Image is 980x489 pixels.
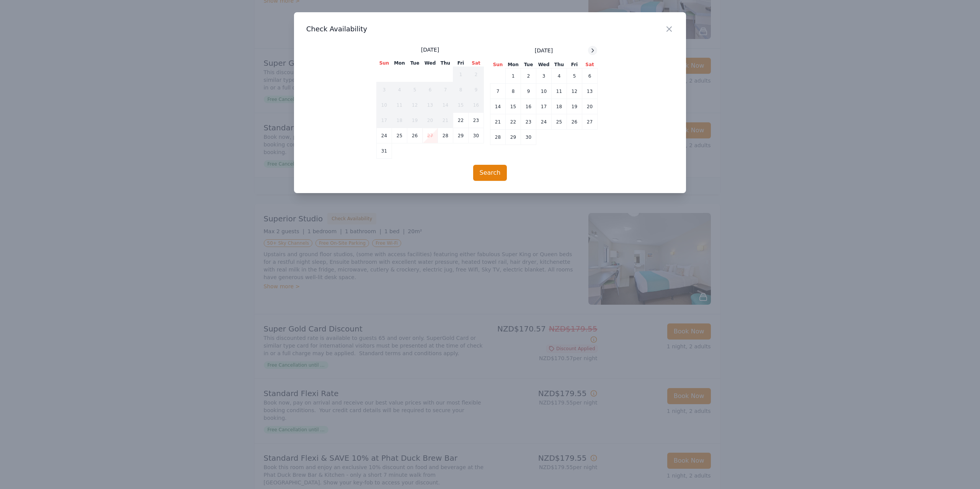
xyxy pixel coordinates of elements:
[453,97,469,113] td: 15
[552,61,567,68] th: Thu
[535,47,553,54] span: [DATE]
[407,97,423,113] td: 12
[490,61,506,68] th: Sun
[582,61,598,68] th: Sat
[377,128,392,143] td: 24
[552,84,567,99] td: 11
[582,68,598,84] td: 6
[469,67,484,82] td: 2
[490,99,506,114] td: 14
[582,114,598,130] td: 27
[392,82,407,97] td: 4
[567,99,582,114] td: 19
[567,114,582,130] td: 26
[536,114,552,130] td: 24
[567,68,582,84] td: 5
[423,113,438,128] td: 20
[469,113,484,128] td: 23
[469,82,484,97] td: 9
[421,46,439,54] span: [DATE]
[469,60,484,67] th: Sat
[521,114,536,130] td: 23
[536,68,552,84] td: 3
[552,68,567,84] td: 4
[392,113,407,128] td: 18
[506,114,521,130] td: 22
[453,113,469,128] td: 22
[469,128,484,143] td: 30
[438,97,453,113] td: 14
[490,114,506,130] td: 21
[567,84,582,99] td: 12
[521,68,536,84] td: 2
[377,82,392,97] td: 3
[453,60,469,67] th: Fri
[453,67,469,82] td: 1
[392,97,407,113] td: 11
[582,99,598,114] td: 20
[469,97,484,113] td: 16
[407,82,423,97] td: 5
[407,128,423,143] td: 26
[506,84,521,99] td: 8
[407,60,423,67] th: Tue
[377,113,392,128] td: 17
[567,61,582,68] th: Fri
[392,128,407,143] td: 25
[423,60,438,67] th: Wed
[453,82,469,97] td: 8
[490,84,506,99] td: 7
[438,60,453,67] th: Thu
[506,99,521,114] td: 15
[521,61,536,68] th: Tue
[521,130,536,145] td: 30
[438,82,453,97] td: 7
[521,84,536,99] td: 9
[552,114,567,130] td: 25
[377,143,392,159] td: 31
[536,84,552,99] td: 10
[423,97,438,113] td: 13
[438,128,453,143] td: 28
[506,61,521,68] th: Mon
[407,113,423,128] td: 19
[423,82,438,97] td: 6
[377,60,392,67] th: Sun
[438,113,453,128] td: 21
[536,61,552,68] th: Wed
[423,128,438,143] td: 27
[490,130,506,145] td: 28
[582,84,598,99] td: 13
[453,128,469,143] td: 29
[506,68,521,84] td: 1
[506,130,521,145] td: 29
[473,165,507,181] button: Search
[377,97,392,113] td: 10
[521,99,536,114] td: 16
[392,60,407,67] th: Mon
[306,24,674,34] h3: Check Availability
[536,99,552,114] td: 17
[552,99,567,114] td: 18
